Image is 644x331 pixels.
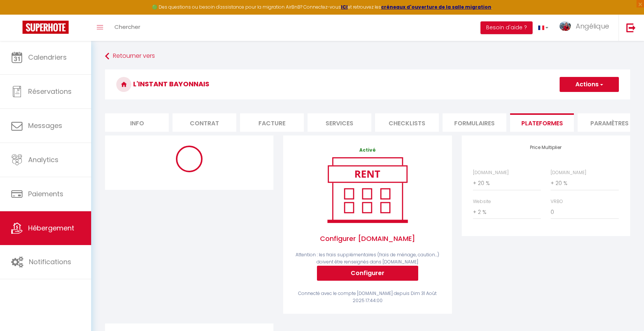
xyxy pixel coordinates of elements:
button: Configurer [317,266,418,281]
h4: Price Multiplier [473,145,619,150]
span: Attention : les frais supplémentaires (frais de ménage, caution...) doivent être renseignés dans ... [296,251,439,265]
a: Chercher [109,15,146,41]
img: ... [560,21,571,31]
span: Angélique [576,21,609,31]
label: [DOMAIN_NAME] [551,169,586,176]
span: Analytics [28,155,59,164]
li: Facture [240,113,304,132]
button: Actions [560,77,619,92]
a: ICI [341,4,348,10]
li: Contrat [173,113,236,132]
label: Website [473,198,491,205]
span: Messages [28,121,62,130]
span: Réservations [28,87,72,96]
span: Calendriers [28,53,67,62]
div: Connecté avec le compte [DOMAIN_NAME] depuis Dim 31 Août 2025 17:44:00 [294,290,440,304]
label: VRBO [551,198,563,205]
button: Ouvrir le widget de chat LiveChat [6,3,29,26]
li: Plateformes [510,113,574,132]
a: créneaux d'ouverture de la salle migration [381,4,491,10]
label: [DOMAIN_NAME] [473,169,509,176]
h3: L'INSTANT BAYONNAIS [105,69,630,99]
span: Hébergement [28,223,74,233]
li: Formulaires [443,113,506,132]
span: Chercher [114,23,140,31]
li: Services [308,113,371,132]
li: Info [105,113,169,132]
p: Activé [294,147,440,154]
span: Notifications [29,257,71,266]
img: Super Booking [23,21,69,34]
li: Paramètres [578,113,641,132]
a: ... Angélique [554,15,618,41]
img: rent.png [320,154,415,226]
span: Configurer [DOMAIN_NAME] [294,226,440,251]
li: Checklists [375,113,439,132]
img: logout [626,23,636,32]
button: Besoin d'aide ? [480,21,533,34]
span: Paiements [28,189,63,199]
a: Retourner vers [105,50,630,63]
